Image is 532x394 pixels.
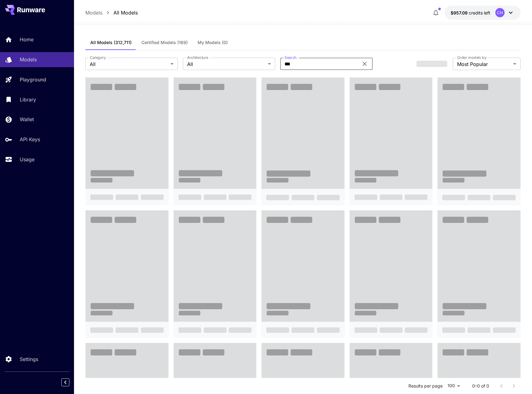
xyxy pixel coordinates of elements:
[20,36,34,43] p: Home
[198,40,228,45] span: My Models (0)
[472,383,489,389] p: 0–0 of 0
[20,116,34,123] p: Wallet
[90,55,106,60] label: Category
[451,10,469,15] span: $957.09
[451,10,490,16] div: $957.08517
[444,6,521,20] button: $957.08517CH
[20,156,35,163] p: Usage
[66,377,74,388] div: Collapse sidebar
[113,9,138,16] a: All Models
[187,55,208,60] label: Architecture
[90,60,168,68] span: All
[495,8,505,17] div: CH
[457,60,511,68] span: Most Popular
[61,378,69,386] button: Collapse sidebar
[408,383,443,389] p: Results per page
[90,40,132,45] span: All Models (312,711)
[85,9,138,16] nav: breadcrumb
[20,76,46,83] p: Playground
[20,56,37,63] p: Models
[20,355,38,363] p: Settings
[445,381,462,390] div: 100
[20,96,36,103] p: Library
[457,55,486,60] label: Order models by
[187,60,265,68] span: All
[85,9,102,16] a: Models
[20,136,40,143] p: API Keys
[469,10,490,15] span: credits left
[284,55,297,60] label: Search
[141,40,188,45] span: Certified Models (169)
